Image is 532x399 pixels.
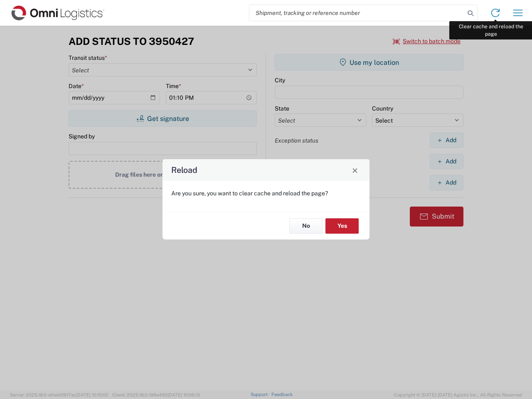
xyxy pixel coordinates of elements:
h4: Reload [171,164,197,176]
button: Close [349,164,361,176]
button: Yes [325,218,359,234]
input: Shipment, tracking or reference number [249,5,465,21]
p: Are you sure, you want to clear cache and reload the page? [171,190,361,197]
button: No [289,218,323,234]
